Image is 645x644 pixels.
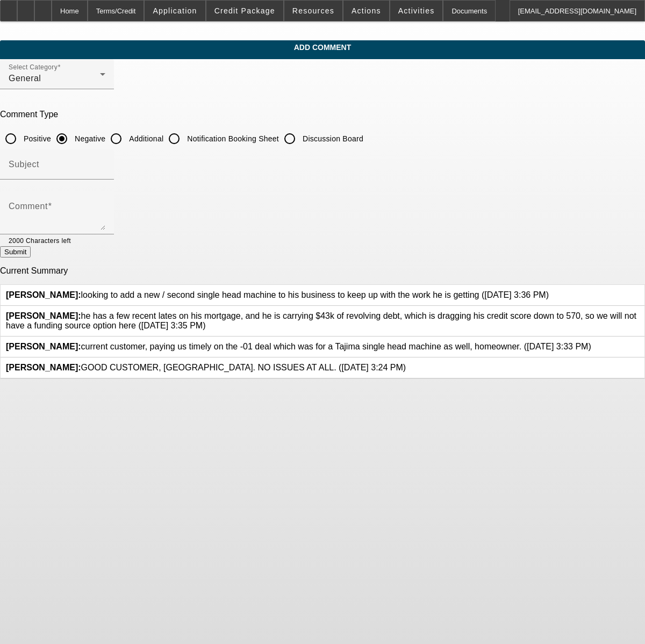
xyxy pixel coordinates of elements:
[6,363,406,372] span: GOOD CUSTOMER, [GEOGRAPHIC_DATA]. NO ISSUES AT ALL. ([DATE] 3:24 PM)
[9,74,41,83] span: General
[390,1,443,21] button: Activities
[300,133,363,144] label: Discussion Board
[185,133,279,144] label: Notification Booking Sheet
[343,1,389,21] button: Actions
[6,290,81,299] b: [PERSON_NAME]:
[6,363,81,372] b: [PERSON_NAME]:
[6,290,549,299] span: looking to add a new / second single head machine to his business to keep up with the work he is ...
[6,342,81,351] b: [PERSON_NAME]:
[292,6,334,15] span: Resources
[352,6,381,15] span: Actions
[206,1,283,21] button: Credit Package
[284,1,342,21] button: Resources
[8,43,637,52] span: Add Comment
[127,133,163,144] label: Additional
[145,1,205,21] button: Application
[9,202,48,211] mat-label: Comment
[153,6,197,15] span: Application
[6,342,591,351] span: current customer, paying us timely on the -01 deal which was for a Tajima single head machine as ...
[73,133,105,144] label: Negative
[398,6,435,15] span: Activities
[9,64,58,71] mat-label: Select Category
[6,311,636,330] span: he has a few recent lates on his mortgage, and he is carrying $43k of revolving debt, which is dr...
[9,234,71,246] mat-hint: 2000 Characters left
[214,6,275,15] span: Credit Package
[21,133,51,144] label: Positive
[9,160,39,169] mat-label: Subject
[6,311,81,320] b: [PERSON_NAME]:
